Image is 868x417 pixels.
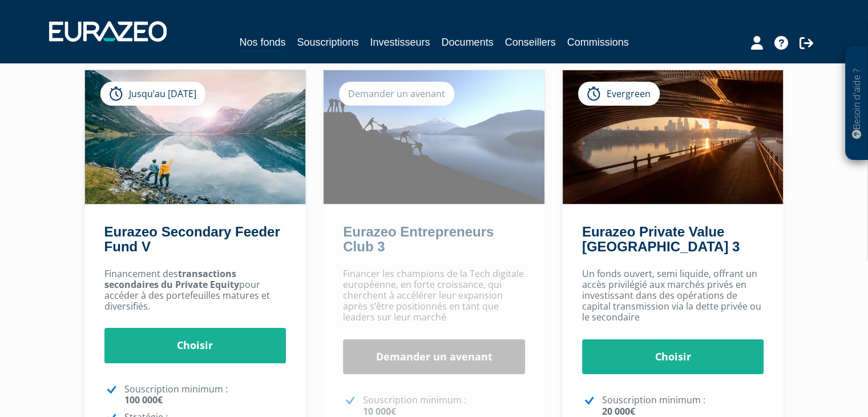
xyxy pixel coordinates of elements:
a: Souscriptions [297,34,358,50]
a: Conseillers [505,34,556,50]
strong: transactions secondaires du Private Equity [104,267,239,291]
a: Demander un avenant [343,339,525,375]
a: Documents [442,34,494,50]
a: Eurazeo Entrepreneurs Club 3 [343,224,494,254]
a: Choisir [104,328,286,363]
div: Jusqu’au [DATE] [100,82,205,106]
img: Eurazeo Private Value Europe 3 [563,70,784,204]
a: Nos fonds [239,34,285,52]
div: Demander un avenant [339,82,454,106]
p: Un fonds ouvert, semi liquide, offrant un accès privilégié aux marchés privés en investissant dan... [582,268,764,323]
p: Financement des pour accéder à des portefeuilles matures et diversifiés. [104,268,286,312]
a: Investisseurs [370,34,430,50]
p: Souscription minimum : [602,395,764,416]
img: Eurazeo Secondary Feeder Fund V [85,70,306,204]
img: Eurazeo Entrepreneurs Club 3 [324,70,544,204]
p: Souscription minimum : [124,384,286,406]
a: Eurazeo Private Value [GEOGRAPHIC_DATA] 3 [582,224,740,254]
div: Evergreen [578,82,660,106]
p: Financer les champions de la Tech digitale européenne, en forte croissance, qui cherchent à accél... [343,268,525,323]
a: Eurazeo Secondary Feeder Fund V [104,224,280,254]
p: Besoin d'aide ? [850,52,863,155]
p: Souscription minimum : [363,395,525,416]
img: 1732889491-logotype_eurazeo_blanc_rvb.png [49,21,167,42]
strong: 100 000€ [124,394,163,406]
a: Commissions [567,34,629,50]
a: Choisir [582,339,764,375]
